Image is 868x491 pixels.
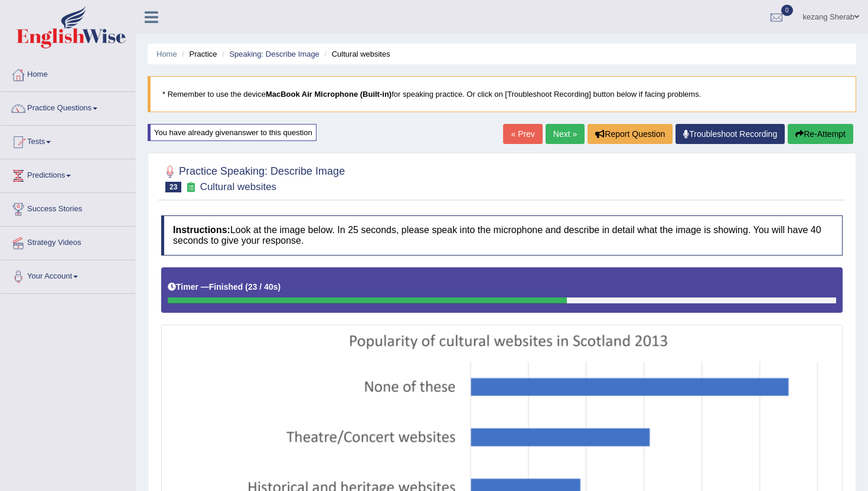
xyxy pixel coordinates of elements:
[546,124,585,144] a: Next »
[179,48,217,60] li: Practice
[1,159,135,189] a: Predictions
[173,225,230,235] b: Instructions:
[588,124,673,144] button: Report Question
[676,124,785,144] a: Troubleshoot Recording
[1,227,135,256] a: Strategy Videos
[1,193,135,222] a: Success Stories
[1,58,135,88] a: Home
[245,282,248,292] b: (
[229,50,319,58] a: Speaking: Describe Image
[1,92,135,122] a: Practice Questions
[248,282,278,292] b: 23 / 40s
[266,90,391,99] b: MacBook Air Microphone (Built-in)
[788,124,853,144] button: Re-Attempt
[321,48,390,60] li: Cultural websites
[168,283,280,292] h5: Timer —
[503,124,542,144] a: « Prev
[781,5,793,16] span: 0
[148,76,856,112] blockquote: * Remember to use the device for speaking practice. Or click on [Troubleshoot Recording] button b...
[1,126,135,155] a: Tests
[165,182,181,192] span: 23
[156,50,177,58] a: Home
[148,124,316,141] div: You have already given answer to this question
[1,260,135,290] a: Your Account
[278,282,281,292] b: )
[200,181,276,192] small: Cultural websites
[209,282,243,292] b: Finished
[161,215,843,255] h4: Look at the image below. In 25 seconds, please speak into the microphone and describe in detail w...
[184,182,197,193] small: Exam occurring question
[161,163,345,192] h2: Practice Speaking: Describe Image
